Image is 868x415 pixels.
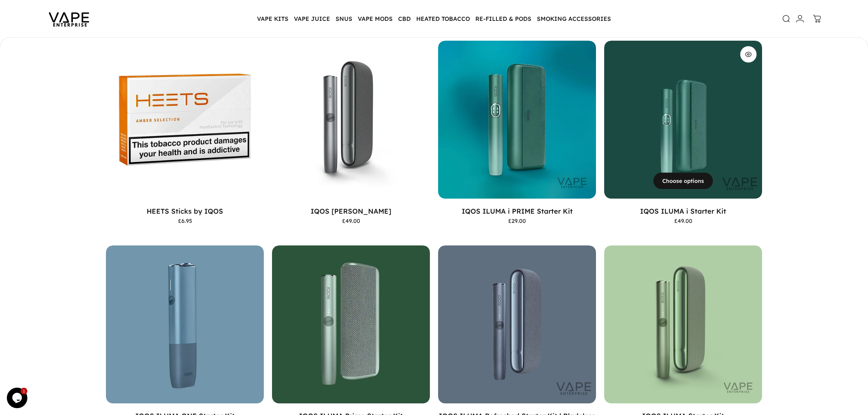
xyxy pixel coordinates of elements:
[342,218,360,224] span: £49.00
[413,12,473,26] summary: HEATED TOBACCO
[674,218,692,224] span: £49.00
[355,12,395,26] summary: VAPE MODS
[810,11,825,26] a: 0 items
[7,388,29,408] iframe: chat widget
[254,12,614,26] nav: Primary
[462,207,573,215] a: IQOS ILUMA i PRIME Starter Kit
[604,245,762,403] img: IQOS ILUMA Starter Kit
[604,41,762,199] img: IQOS ILUMA i Starter Kit
[333,12,355,26] summary: SNUS
[508,218,526,224] span: £29.00
[534,12,614,26] summary: SMOKING ACCESSORIES
[106,41,264,199] a: HEETS Sticks by IQOS
[438,41,596,199] img: IQOS ILUMA i PRIME Starter Kit
[653,173,713,189] button: Choose options
[178,218,192,224] span: £6.95
[395,12,413,26] summary: CBD
[38,3,100,35] img: Vape Enterprise
[254,12,291,26] summary: VAPE KITS
[106,41,264,199] img: HEETS Tobacco Sticks by IQOS
[272,245,430,403] img: IQOS ILUMA Prime Starter Kit
[473,12,534,26] summary: RE-FILLED & PODS
[147,207,223,215] a: HEETS Sticks by IQOS
[438,245,596,403] a: IQOS ILUMA Refreshed Starter Kit | Bladeless Heated Tobacco Device
[640,207,726,215] a: IQOS ILUMA i Starter Kit
[438,245,596,403] img: IQOS ILUMA Refreshed Starter Kit
[272,41,430,199] img: IQOS_Iluma
[106,245,264,403] img: IQOS ILUMA ONE Starter Kit
[272,41,430,199] a: IQOS Iluma Device
[311,207,391,215] a: IQOS [PERSON_NAME]
[291,12,333,26] summary: VAPE JUICE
